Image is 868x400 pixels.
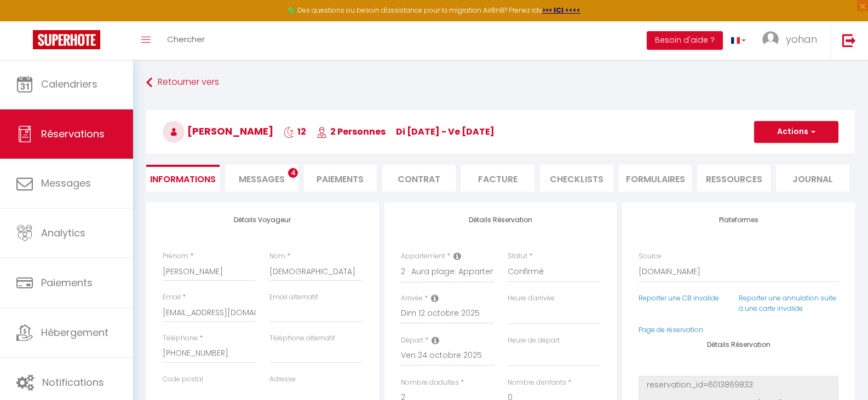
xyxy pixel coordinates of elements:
[159,21,213,60] a: Chercher
[540,165,613,192] li: CHECKLISTS
[146,73,855,92] a: Retourner vers
[401,335,423,346] label: Départ
[269,333,335,344] label: Téléphone alternatif
[639,341,838,349] h4: Détails Réservation
[639,325,703,334] a: Page de réservation
[401,251,445,262] label: Appartement
[842,33,856,47] img: logout
[167,33,205,45] span: Chercher
[269,292,318,303] label: Email alternatif
[304,165,377,192] li: Paiements
[163,251,188,262] label: Prénom
[288,168,298,178] span: 4
[382,165,456,192] li: Contrat
[639,293,719,303] a: Reporter une CB invalide
[163,292,181,303] label: Email
[239,173,285,185] span: Messages
[269,251,285,262] label: Nom
[42,375,104,389] span: Notifications
[401,216,601,224] h4: Détails Réservation
[508,293,555,304] label: Heure d'arrivée
[41,276,93,289] span: Paiements
[269,374,296,385] label: Adresse
[401,293,423,304] label: Arrivée
[41,326,108,339] span: Hébergement
[776,165,849,192] li: Journal
[284,125,306,138] span: 12
[461,165,534,192] li: Facture
[163,216,363,224] h4: Détails Voyageur
[697,165,771,192] li: Ressources
[396,125,495,138] span: di [DATE] - ve [DATE]
[542,5,580,15] a: >>> ICI <<<<
[146,165,220,192] li: Informations
[33,30,100,49] img: Super Booking
[163,124,273,138] span: [PERSON_NAME]
[163,374,203,385] label: Code postal
[647,31,723,50] button: Besoin d'aide ?
[41,127,105,141] span: Réservations
[639,216,838,224] h4: Plateformes
[639,251,662,262] label: Source
[762,31,779,48] img: ...
[41,226,85,240] span: Analytics
[401,378,459,388] label: Nombre d'adultes
[786,32,817,46] span: yohan
[508,335,560,346] label: Heure de départ
[317,125,386,138] span: 2 Personnes
[619,165,692,192] li: FORMULAIRES
[754,21,831,60] a: ... yohan
[508,251,527,262] label: Statut
[754,121,838,143] button: Actions
[508,378,566,388] label: Nombre d'enfants
[739,293,836,313] a: Reporter une annulation suite à une carte invalide
[41,77,97,91] span: Calendriers
[41,176,91,190] span: Messages
[163,333,198,344] label: Téléphone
